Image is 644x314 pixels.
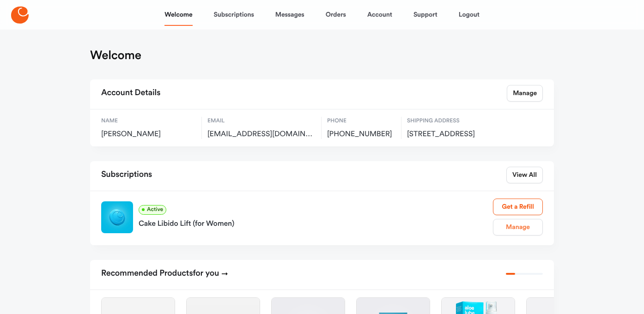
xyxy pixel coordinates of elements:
h1: Welcome [90,48,141,63]
span: victoriarrivera67@gmail.com [207,130,316,139]
a: View All [506,167,543,183]
span: [PHONE_NUMBER] [327,130,395,139]
span: for you [193,269,219,278]
span: Shipping Address [407,117,506,125]
a: Support [413,4,437,26]
span: 10508 Deerfield Drive, Rancho Cucamonga, US, 91701 [407,130,506,139]
span: Name [101,117,196,125]
a: Welcome [164,4,192,26]
a: Logout [459,4,480,26]
h2: Recommended Products [101,266,228,282]
a: Account [367,4,392,26]
a: Cake Libido Lift (for Women) [139,215,493,229]
span: Email [207,117,316,125]
a: Messages [275,4,304,26]
a: Subscriptions [214,4,254,26]
img: Libido Lift Rx [101,201,133,233]
a: Manage [507,85,543,102]
span: [PERSON_NAME] [101,130,196,139]
span: Phone [327,117,395,125]
a: Get a Refill [493,199,543,215]
a: Manage [493,219,543,235]
span: Active [139,205,166,215]
h2: Subscriptions [101,167,152,183]
h2: Account Details [101,85,160,102]
a: Orders [326,4,346,26]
